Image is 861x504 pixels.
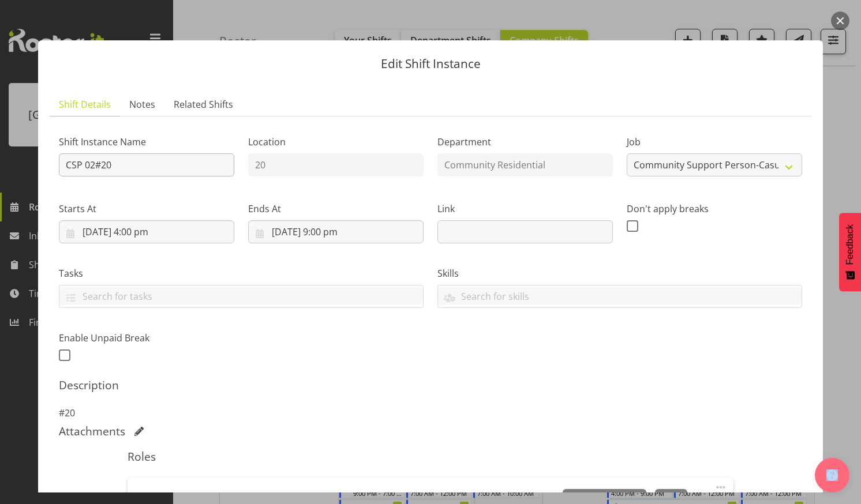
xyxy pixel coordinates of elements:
[129,97,155,111] span: Notes
[128,450,733,464] h5: Roles
[826,469,838,481] img: help-xxl-2.png
[59,220,234,243] input: Click to select...
[437,135,613,149] label: Department
[174,97,233,111] span: Related Shifts
[59,331,234,345] label: Enable Unpaid Break
[59,406,802,420] p: #20
[59,287,423,305] input: Search for tasks
[839,213,861,291] button: Feedback - Show survey
[248,220,424,243] input: Click to select...
[845,224,855,265] span: Feedback
[627,202,802,216] label: Don't apply breaks
[59,135,234,149] label: Shift Instance Name
[437,202,613,216] label: Link
[437,266,802,280] label: Skills
[248,135,424,149] label: Location
[438,287,802,305] input: Search for skills
[50,58,811,70] p: Edit Shift Instance
[59,97,111,111] span: Shift Details
[59,266,424,280] label: Tasks
[627,135,802,149] label: Job
[59,424,125,438] h5: Attachments
[59,378,802,392] h5: Description
[59,202,234,216] label: Starts At
[59,153,234,176] input: Shift Instance Name
[248,202,424,216] label: Ends At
